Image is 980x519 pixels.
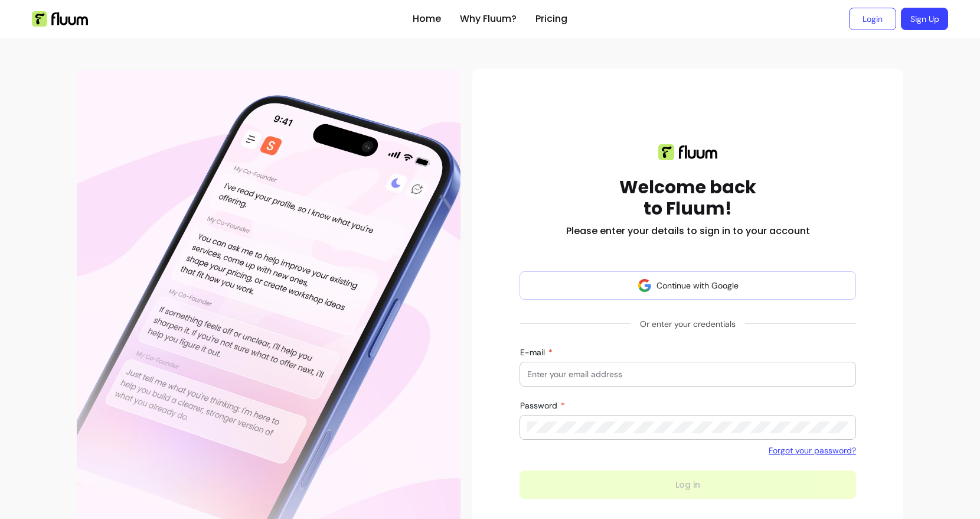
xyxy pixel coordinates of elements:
a: Home [413,12,441,26]
input: E-mail [527,368,848,380]
span: Password [520,400,560,411]
input: Password [527,421,848,433]
button: Continue with Google [520,271,856,300]
a: Sign Up [901,8,948,30]
img: Fluum Logo [32,11,88,27]
h1: Welcome back to Fluum! [619,177,756,219]
a: Login [849,8,896,30]
span: E-mail [520,347,547,358]
h2: Please enter your details to sign in to your account [566,224,810,238]
a: Forgot your password? [769,445,856,456]
img: avatar [638,278,652,293]
a: Why Fluum? [460,12,517,26]
a: Pricing [535,12,567,26]
img: Fluum logo [658,144,717,160]
span: Or enter your credentials [631,313,745,335]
